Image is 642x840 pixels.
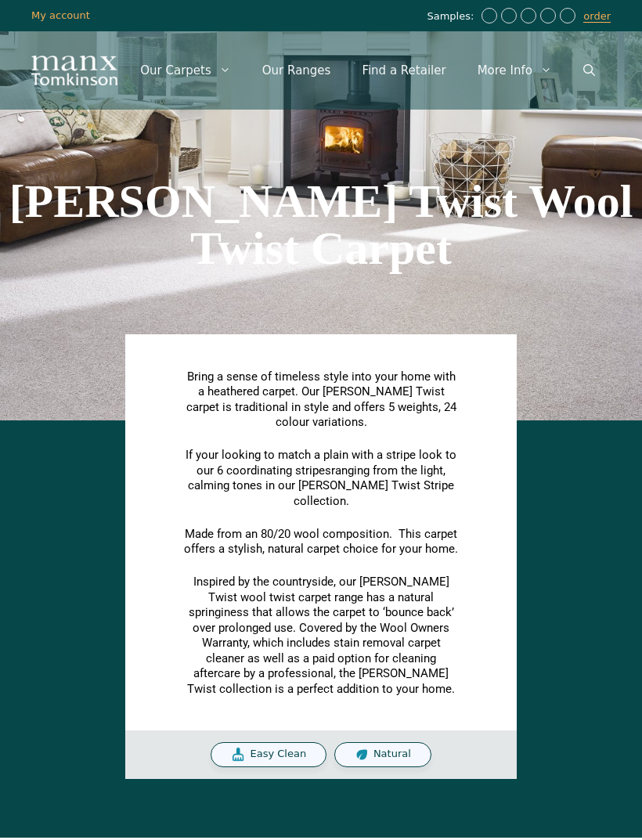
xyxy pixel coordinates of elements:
h1: [PERSON_NAME] Twist Wool Twist Carpet [8,178,634,272]
nav: Primary [124,47,611,94]
img: Manx Tomkinson [31,56,117,85]
span: Easy Clean [250,748,306,761]
p: Bring a sense of timeless style into your home with a heathered carpet. Our [PERSON_NAME] Twist c... [184,370,458,431]
span: ranging from the light, calming tones in our [PERSON_NAME] Twist Stripe collection. [188,463,454,508]
a: order [583,10,611,23]
a: Open Search Bar [568,47,611,94]
p: If your looking to match a plain with a stripe look to our 6 coordinating stripes [184,448,458,509]
span: Samples: [427,10,478,23]
a: My account [31,9,90,21]
a: Our Carpets [124,47,247,94]
a: Our Ranges [247,47,347,94]
a: More Info [462,47,568,94]
p: Inspired by the countryside, our [PERSON_NAME] Twist wool twist carpet range has a natural spring... [184,575,458,697]
p: Made from an 80/20 wool composition. This carpet offers a stylish, natural carpet choice for your... [184,527,458,557]
span: Natural [373,748,411,761]
a: Find a Retailer [346,47,461,94]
